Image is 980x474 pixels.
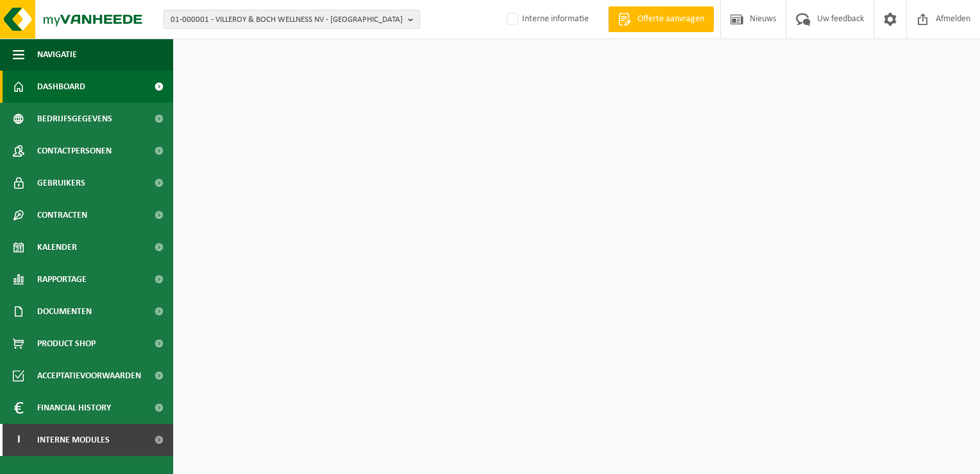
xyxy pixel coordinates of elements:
[634,13,707,26] span: Offerte aanvragen
[37,263,87,295] span: Rapportage
[164,10,420,29] button: 01-000001 - VILLEROY & BOCH WELLNESS NV - [GEOGRAPHIC_DATA]
[37,39,77,71] span: Navigatie
[171,10,403,30] span: 01-000001 - VILLEROY & BOCH WELLNESS NV - [GEOGRAPHIC_DATA]
[37,135,112,167] span: Contactpersonen
[37,103,112,135] span: Bedrijfsgegevens
[37,295,92,328] span: Documenten
[504,10,589,29] label: Interne informatie
[37,424,110,456] span: Interne modules
[37,360,141,392] span: Acceptatievoorwaarden
[608,6,714,32] a: Offerte aanvragen
[37,328,96,360] span: Product Shop
[13,424,24,456] span: I
[37,71,85,103] span: Dashboard
[37,167,85,199] span: Gebruikers
[37,392,111,424] span: Financial History
[37,231,77,263] span: Kalender
[37,199,87,231] span: Contracten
